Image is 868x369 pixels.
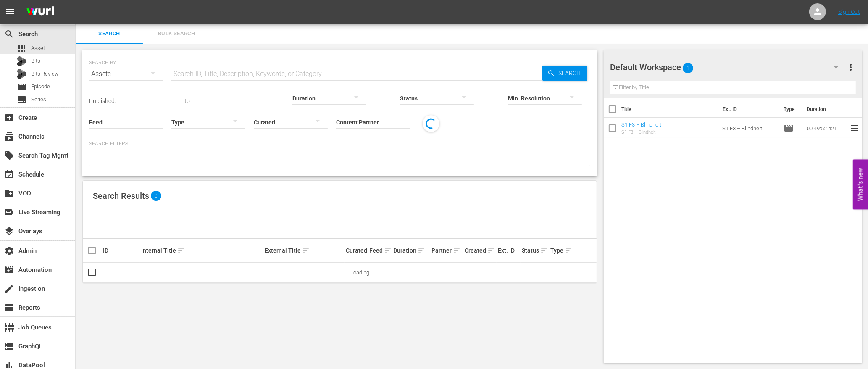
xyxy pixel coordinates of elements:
th: Ext. ID [718,98,779,121]
span: Ingestion [4,284,14,294]
span: 1 [683,59,693,77]
p: Search Filters: [89,140,590,148]
div: Type [550,245,567,256]
div: Default Workspace [610,55,846,79]
th: Title [621,98,718,121]
span: Bits [31,57,40,65]
span: Asset [31,44,45,53]
td: S1 F3 – Blindheit [719,118,780,138]
span: Search [81,29,138,39]
div: Bits [17,56,27,66]
span: Reports [4,303,14,313]
span: Asset [17,43,27,53]
span: Search [4,29,14,39]
span: Search Results [93,191,149,201]
span: Bulk Search [148,29,205,39]
div: ID [103,247,139,254]
span: Series [17,95,27,105]
span: sort [177,247,185,254]
div: Created [465,245,495,256]
th: Duration [802,98,852,121]
span: Bits Review [31,70,59,78]
span: sort [453,247,460,254]
span: to [184,98,190,104]
span: Live Streaming [4,207,14,217]
div: Curated [346,247,367,254]
th: Type [779,98,802,121]
span: Schedule [4,169,14,179]
div: Status [522,245,548,256]
td: 00:49:52.421 [803,118,850,138]
div: Duration [393,245,429,256]
div: Internal Title [141,245,263,256]
button: more_vert [846,57,856,77]
span: menu [5,7,15,17]
span: Search [555,66,587,81]
span: Series [31,95,46,104]
div: External Title [265,245,343,256]
span: Create [4,113,14,123]
span: Episode [31,82,50,91]
span: GraphQL [4,341,14,351]
button: Search [542,66,587,81]
span: VOD [4,188,14,198]
span: Search Tag Mgmt [4,150,14,161]
div: Partner [431,245,462,256]
span: Loading... [350,269,373,276]
div: Bits Review [17,69,27,79]
a: Sign Out [838,8,860,15]
span: Episode [17,82,27,92]
div: Ext. ID [498,247,519,254]
span: sort [302,247,310,254]
span: Channels [4,132,14,142]
span: Episode [784,123,794,133]
button: Open Feedback Widget [853,160,868,210]
div: Feed [369,245,391,256]
img: ans4CAIJ8jUAAAAAAAAAAAAAAAAAAAAAAAAgQb4GAAAAAAAAAAAAAAAAAAAAAAAAJMjXAAAAAAAAAAAAAAAAAAAAAAAAgAT5G... [20,2,60,22]
a: S1 F3 – Blindheit [621,121,661,128]
span: Job Queues [4,322,14,332]
span: Overlays [4,226,14,236]
span: 0 [151,191,161,201]
span: more_vert [846,62,856,72]
span: sort [565,247,572,254]
span: sort [418,247,425,254]
div: Assets [89,62,163,86]
span: sort [540,247,548,254]
span: Admin [4,246,14,256]
span: reorder [850,123,860,133]
span: Published: [89,98,116,104]
span: Automation [4,265,14,275]
span: sort [487,247,495,254]
span: sort [384,247,392,254]
div: S1 F3 – Blindheit [621,129,661,135]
